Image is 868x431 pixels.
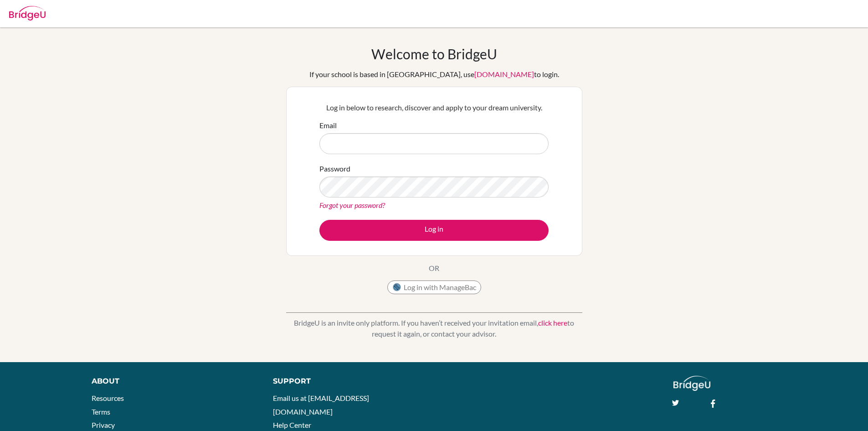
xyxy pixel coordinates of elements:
a: Email us at [EMAIL_ADDRESS][DOMAIN_NAME] [273,394,369,416]
p: OR [429,263,439,274]
div: Support [273,376,423,387]
a: Privacy [92,421,115,429]
a: Resources [92,394,124,402]
label: Email [319,120,337,131]
div: About [92,376,252,387]
h1: Welcome to BridgeU [371,46,497,62]
a: Terms [92,407,110,416]
p: BridgeU is an invite only platform. If you haven’t received your invitation email, to request it ... [286,317,582,339]
img: Bridge-U [9,6,46,21]
a: click here [538,318,567,327]
p: Log in below to research, discover and apply to your dream university. [319,102,549,113]
label: Password [319,163,350,174]
a: Forgot your password? [319,201,385,209]
img: logo_white@2x-f4f0deed5e89b7ecb1c2cc34c3e3d731f90f0f143d5ea2071677605dd97b5244.png [673,376,710,391]
div: If your school is based in [GEOGRAPHIC_DATA], use to login. [309,69,559,80]
button: Log in [319,220,549,241]
button: Log in with ManageBac [387,280,481,294]
a: [DOMAIN_NAME] [474,70,534,78]
a: Help Center [273,421,311,429]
